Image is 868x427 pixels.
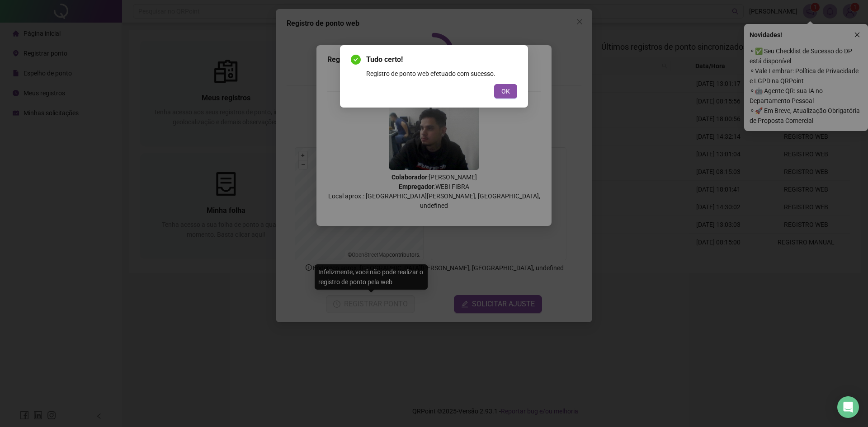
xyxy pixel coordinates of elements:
[494,84,517,99] button: OK
[501,86,510,96] span: OK
[366,69,517,79] div: Registro de ponto web efetuado com sucesso.
[837,396,859,418] div: Open Intercom Messenger
[351,55,361,65] span: check-circle
[366,54,517,65] span: Tudo certo!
